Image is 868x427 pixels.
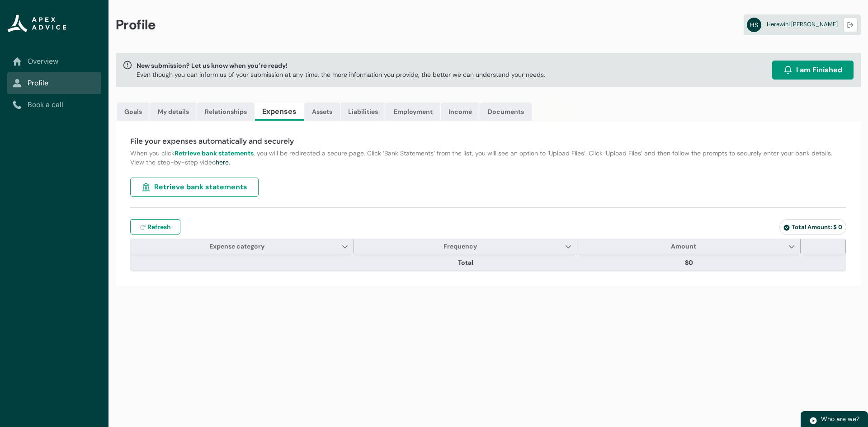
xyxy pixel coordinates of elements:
[7,51,101,116] nav: Sub page
[137,61,545,70] span: New submission? Let us know when you’re ready!
[441,103,480,121] a: Income
[130,149,846,167] p: When you click , you will be redirected a secure page. Click ‘Bank Statements’ from the list, you...
[340,103,386,121] a: Liabilities
[480,103,532,121] a: Documents
[137,70,545,79] p: Even though you can inform us of your submission at any time, the more information you provide, t...
[796,65,842,75] span: I am Finished
[147,222,171,231] span: Refresh
[116,16,156,33] span: Profile
[154,182,247,192] span: Retrieve bank statements
[747,18,761,32] abbr: HS
[117,103,150,121] a: Goals
[142,183,151,192] img: landmark.svg
[767,20,838,28] span: Herewini [PERSON_NAME]
[130,136,846,147] h4: File your expenses automatically and securely
[783,223,842,231] span: Total Amount: $ 0
[772,61,854,80] button: I am Finished
[130,219,180,235] button: Refresh
[783,66,793,75] img: alarm.svg
[130,178,259,197] button: Retrieve bank statements
[13,99,96,110] a: Book a call
[197,103,255,121] a: Relationships
[13,78,96,89] a: Profile
[843,18,858,32] button: Logout
[216,158,230,166] a: here.
[744,14,861,35] a: HSHerewini [PERSON_NAME]
[175,149,254,157] strong: Retrieve bank statements
[386,103,440,121] a: Employment
[13,56,96,67] a: Overview
[458,258,473,267] lightning-base-formatted-text: Total
[304,103,340,121] a: Assets
[779,219,846,235] lightning-badge: Total Amount
[809,417,817,425] img: play.svg
[821,415,859,423] span: Who are we?
[255,103,304,121] a: Expenses
[7,14,66,33] img: Apex Advice Group
[685,258,693,267] lightning-formatted-number: $0
[150,103,197,121] a: My details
